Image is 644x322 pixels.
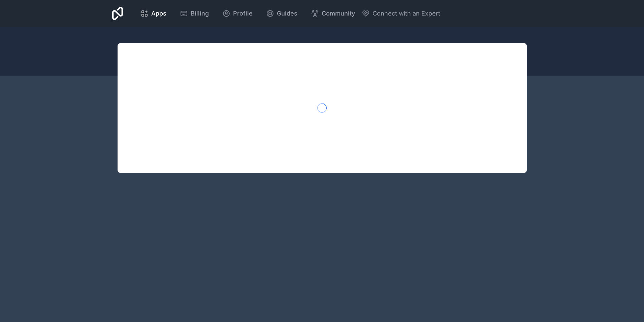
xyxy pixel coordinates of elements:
a: Community [305,6,360,21]
a: Billing [174,6,214,21]
a: Apps [135,6,172,21]
span: Billing [191,9,209,18]
a: Guides [261,6,303,21]
a: Profile [217,6,258,21]
span: Guides [277,9,297,18]
span: Profile [233,9,253,18]
span: Apps [151,9,166,18]
span: Connect with an Expert [373,9,440,18]
span: Community [322,9,355,18]
button: Connect with an Expert [362,9,440,18]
